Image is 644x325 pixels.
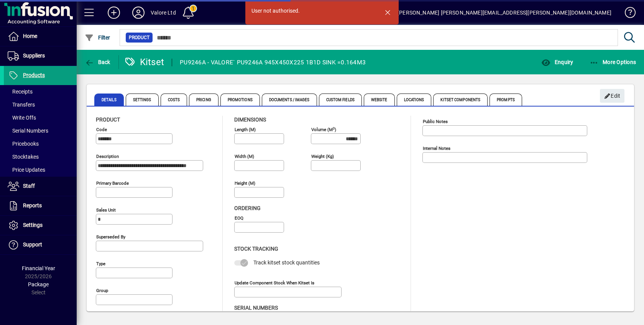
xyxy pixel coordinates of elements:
[235,215,243,221] mat-label: EOQ
[4,124,77,137] a: Serial Numbers
[22,265,55,271] span: Financial Year
[604,90,621,102] span: Edit
[262,94,317,106] span: Documents / Images
[151,7,176,19] div: Valore Ltd
[4,46,77,66] a: Suppliers
[83,55,112,69] button: Back
[333,126,335,130] sup: 3
[8,141,39,147] span: Pricebooks
[397,94,432,106] span: Locations
[23,33,37,39] span: Home
[433,94,488,106] span: Kitset Components
[4,150,77,163] a: Stocktakes
[126,6,151,20] button: Profile
[23,222,43,228] span: Settings
[590,59,636,65] span: More Options
[180,56,366,69] div: PU9246A - VALORE` PU9246A 945X450X225 1B1D SINK =0.164M3
[102,6,126,20] button: Add
[189,94,219,106] span: Pricing
[588,55,638,69] button: More Options
[28,281,49,287] span: Package
[8,102,35,108] span: Transfers
[8,115,36,121] span: Write Offs
[220,94,260,106] span: Promotions
[4,163,77,176] a: Price Updates
[311,154,334,159] mat-label: Weight (Kg)
[4,216,77,235] a: Settings
[234,117,266,123] span: Dimensions
[235,154,254,159] mat-label: Width (m)
[4,111,77,124] a: Write Offs
[235,181,255,186] mat-label: Height (m)
[96,288,108,293] mat-label: Group
[8,167,45,173] span: Price Updates
[23,241,42,248] span: Support
[23,53,45,59] span: Suppliers
[8,154,39,160] span: Stocktakes
[423,119,448,124] mat-label: Public Notes
[423,146,450,151] mat-label: Internal Notes
[125,56,164,68] div: Kitset
[129,34,149,41] span: Product
[8,128,48,134] span: Serial Numbers
[23,72,45,78] span: Products
[4,98,77,111] a: Transfers
[235,127,256,132] mat-label: Length (m)
[4,27,77,46] a: Home
[234,205,261,211] span: Ordering
[234,305,278,311] span: Serial Numbers
[398,7,611,19] div: [PERSON_NAME] [PERSON_NAME][EMAIL_ADDRESS][PERSON_NAME][DOMAIN_NAME]
[4,177,77,196] a: Staff
[23,202,42,208] span: Reports
[490,94,522,106] span: Prompts
[619,2,634,26] a: Knowledge Base
[8,89,33,95] span: Receipts
[23,183,35,189] span: Staff
[4,196,77,215] a: Reports
[94,94,124,106] span: Details
[235,280,314,285] mat-label: Update component stock when kitset is
[600,89,624,103] button: Edit
[234,246,278,252] span: Stock Tracking
[96,207,116,213] mat-label: Sales unit
[85,34,110,41] span: Filter
[539,55,575,69] button: Enquiry
[161,94,187,106] span: Costs
[96,181,129,186] mat-label: Primary barcode
[85,59,110,65] span: Back
[4,85,77,98] a: Receipts
[541,59,573,65] span: Enquiry
[126,94,159,106] span: Settings
[364,94,395,106] span: Website
[96,234,125,240] mat-label: Superseded by
[4,235,77,254] a: Support
[319,94,362,106] span: Custom Fields
[96,261,105,266] mat-label: Type
[311,127,336,132] mat-label: Volume (m )
[96,127,107,132] mat-label: Code
[4,137,77,150] a: Pricebooks
[253,259,320,266] span: Track kitset stock quantities
[96,117,120,123] span: Product
[96,154,119,159] mat-label: Description
[83,31,112,44] button: Filter
[77,55,119,69] app-page-header-button: Back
